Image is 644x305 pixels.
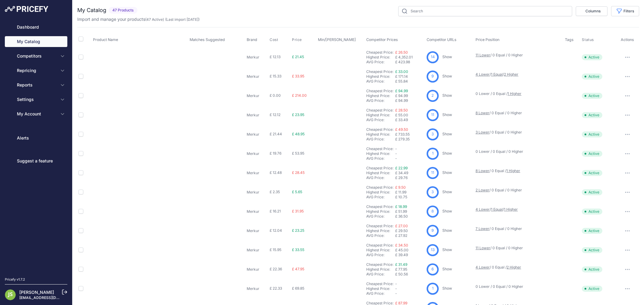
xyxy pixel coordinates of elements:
a: Show [442,112,452,117]
span: £ 12.04 [270,228,282,233]
span: 9 [431,228,434,234]
span: Status [582,37,594,42]
a: 2 Higher [507,265,521,269]
p: Merkur [247,151,267,156]
span: Repricing [17,68,56,74]
p: Merkur [247,55,267,60]
span: Active [582,247,602,253]
p: Merkur [247,286,267,291]
p: Merkur [247,209,267,214]
div: AVG Price: [366,272,395,277]
span: Active [582,74,602,80]
p: Merkur [247,171,267,175]
span: Active [582,228,602,234]
a: 47 Active [146,17,163,22]
a: 11 Lower [476,53,490,57]
a: Cheapest Price: [366,204,393,209]
h2: My Catalog [77,6,106,14]
p: Import and manage your products [77,16,200,22]
a: 1 Higher [506,168,520,173]
a: 8 Lower [476,111,489,115]
div: £ 33.49 [395,118,424,122]
div: £ 36.50 [395,214,424,219]
p: / 0 Equal / 0 Higher [476,53,559,58]
a: Cheapest Price: [366,127,393,132]
button: Status [582,37,595,42]
span: Active [582,209,602,215]
a: Show [442,190,452,194]
div: AVG Price: [366,214,395,219]
span: - [395,291,397,296]
span: 11 [431,170,434,176]
a: 1 Equal [491,207,503,212]
span: Active [582,93,602,99]
span: Actions [621,37,634,42]
button: Filters [611,6,639,16]
div: Highest Price: [366,132,395,137]
a: £ 22.99 [395,166,408,170]
div: AVG Price: [366,175,395,180]
span: 11 [431,112,434,118]
span: 14 [431,54,435,60]
a: 1 Equal [491,72,503,77]
span: 1 [432,151,434,156]
a: £ 49.50 [395,127,408,132]
p: Merkur [247,190,267,195]
span: £ 23.95 [292,112,304,117]
span: Competitors [17,53,56,59]
span: £ 31.95 [292,209,304,213]
div: £ 423.98 [395,60,424,64]
p: Merkur [247,74,267,79]
a: £ 28.50 [395,108,408,112]
div: Highest Price: [366,286,395,291]
span: £ 47.95 [292,267,304,271]
span: £ 53.95 [292,151,304,156]
p: / 0 Equal / 0 Higher [476,226,559,231]
a: 4 Lower [476,72,490,77]
a: Cheapest Price: [366,69,393,74]
div: AVG Price: [366,79,395,84]
span: Active [582,131,602,137]
div: Pricefy v1.7.2 [5,277,25,282]
span: Tags [565,37,574,42]
span: £ 15.33 [270,74,281,78]
span: £ 33.55 [292,247,304,252]
span: - [395,146,397,151]
a: Dashboard [5,22,67,33]
span: Active [582,266,602,272]
button: Price [292,37,303,42]
span: £ 2.35 [270,190,280,194]
span: £ 21.45 [292,55,304,59]
span: £ 171.14 [395,74,408,79]
a: 4 Lower [476,207,490,212]
p: Merkur [247,113,267,118]
button: My Account [5,108,67,119]
a: Cheapest Price: [366,224,393,228]
a: Cheapest Price: [366,262,393,267]
span: Brand [247,37,257,42]
a: 3 Lower [476,130,489,134]
div: Highest Price: [366,190,395,195]
span: £ 16.21 [270,209,281,213]
p: / / [476,207,559,212]
button: Reports [5,80,67,90]
span: Product Name [93,37,118,42]
span: Active [582,112,602,118]
span: £ 4,352.01 [395,55,413,59]
a: 4 Lower [476,265,490,269]
div: £ 10.75 [395,195,424,200]
span: £ 28.45 [292,170,305,175]
span: £ 48.95 [292,132,305,136]
a: Show [442,74,452,78]
a: Show [442,267,452,271]
a: £ 26.50 [395,50,408,55]
a: Suggest a feature [5,156,67,166]
div: Highest Price: [366,267,395,272]
p: 0 Lower / 0 Equal / 0 Higher [476,149,559,154]
a: £ 94.99 [395,89,408,93]
div: Highest Price: [366,93,395,98]
span: 47 Products [109,7,137,14]
span: Active [582,286,602,292]
div: Highest Price: [366,248,395,253]
span: £ 22.36 [270,267,282,271]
